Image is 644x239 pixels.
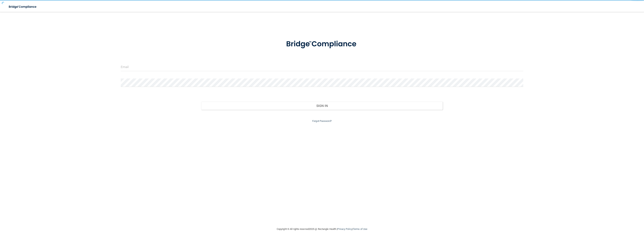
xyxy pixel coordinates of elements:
img: bridge_compliance_login_screen.278c3ca4.svg [278,34,366,54]
a: Forgot Password? [312,120,332,122]
div: Copyright © All rights reserved 2025 @ Rectangle Health | | [254,223,390,235]
button: Sign In [201,102,443,110]
input: Email [121,63,523,71]
a: Terms of Use [353,228,367,230]
a: Privacy Policy [337,228,352,230]
img: bridge_compliance_login_screen.278c3ca4.svg [6,3,40,11]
